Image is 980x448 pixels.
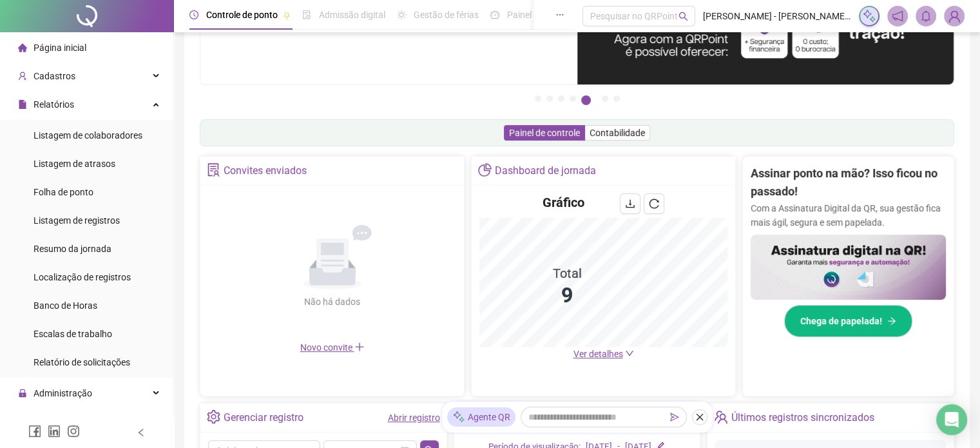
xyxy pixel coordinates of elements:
span: Admissão digital [319,10,385,20]
span: clock-circle [189,10,198,19]
div: Dashboard de jornada [495,160,596,182]
img: 1824 [945,6,964,26]
div: Open Intercom Messenger [936,404,967,435]
span: dashboard [490,10,499,19]
span: Localização de registros [34,272,131,282]
span: user-add [18,72,27,81]
div: Convites enviados [224,160,307,182]
span: ellipsis [555,10,564,19]
div: Gerenciar registro [224,407,303,429]
button: Chega de papelada! [784,305,912,337]
button: 7 [613,95,620,102]
span: Listagem de atrasos [34,159,115,169]
div: Últimos registros sincronizados [731,407,874,429]
span: team [714,410,727,424]
span: facebook [28,425,41,438]
span: lock [18,389,27,398]
span: Administração [34,388,92,398]
a: Abrir registro [388,413,440,423]
span: send [670,413,679,422]
h4: Gráfico [543,193,584,211]
span: Relatório de solicitações [34,357,130,367]
img: sparkle-icon.fc2bf0ac1784a2077858766a79e2daf3.svg [862,9,876,23]
span: left [137,428,146,437]
span: Listagem de registros [34,215,120,226]
h2: Assinar ponto na mão? Isso ficou no passado! [751,164,946,201]
span: Exportações [34,416,84,427]
button: 2 [546,95,553,102]
span: Chega de papelada! [800,314,882,328]
span: file [18,100,27,109]
span: Controle de ponto [206,10,278,20]
span: plus [354,342,365,352]
span: setting [207,410,220,424]
span: search [678,12,688,21]
button: 5 [581,95,591,105]
span: Cadastros [34,71,75,81]
span: Resumo da jornada [34,244,111,254]
span: Painel de controle [509,128,580,138]
span: pushpin [283,12,291,19]
a: Ver detalhes down [573,349,634,359]
span: Relatórios [34,99,74,110]
span: Listagem de colaboradores [34,130,142,141]
span: download [625,199,635,209]
span: Contabilidade [590,128,645,138]
span: sun [397,10,406,19]
button: 4 [570,95,576,102]
img: sparkle-icon.fc2bf0ac1784a2077858766a79e2daf3.svg [452,411,465,424]
span: home [18,43,27,52]
div: Agente QR [447,407,515,427]
img: banner%2F02c71560-61a6-44d4-94b9-c8ab97240462.png [751,235,946,300]
span: bell [920,10,932,22]
button: 6 [602,95,608,102]
span: linkedin [48,425,61,438]
span: Escalas de trabalho [34,329,112,339]
span: Ver detalhes [573,349,623,359]
span: Banco de Horas [34,300,97,311]
span: Gestão de férias [414,10,479,20]
p: Com a Assinatura Digital da QR, sua gestão fica mais ágil, segura e sem papelada. [751,201,946,229]
span: pie-chart [478,163,492,177]
span: reload [649,199,659,209]
div: Não há dados [273,295,392,309]
span: Painel do DP [507,10,557,20]
span: solution [207,163,220,177]
button: 1 [535,95,541,102]
span: Página inicial [34,43,86,53]
span: instagram [67,425,80,438]
span: Novo convite [300,342,365,353]
span: file-done [302,10,311,19]
span: down [625,349,634,358]
span: notification [892,10,903,22]
button: 3 [558,95,564,102]
span: close [695,413,704,422]
span: Folha de ponto [34,187,93,197]
span: arrow-right [887,317,896,326]
span: [PERSON_NAME] - [PERSON_NAME] ORG. DE EVENTOS LOC. E COM. LTDA [703,9,851,23]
